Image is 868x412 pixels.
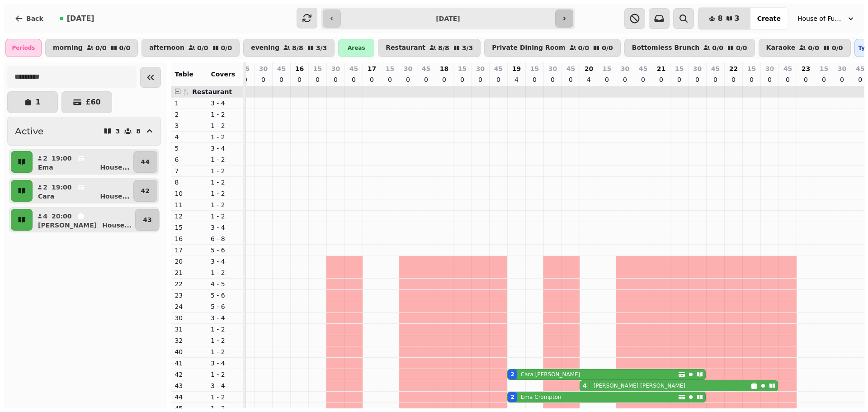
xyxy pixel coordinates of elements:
p: 0 [458,75,466,84]
p: 12 [175,212,203,221]
div: 4 [583,382,586,389]
p: 0 [314,75,321,84]
p: 30 [259,64,268,73]
p: 17 [368,64,376,73]
p: 5 - 6 [211,246,240,255]
p: 1 - 2 [211,325,240,334]
p: 5 - 6 [211,302,240,311]
p: 3 - 4 [211,99,240,108]
p: 0 [278,75,285,84]
p: 8 [136,128,141,134]
p: 11 [175,200,203,209]
p: 0 [259,75,267,84]
p: Cara [PERSON_NAME] [521,371,580,378]
button: 420:00[PERSON_NAME]House... [34,209,133,231]
p: 41 [175,359,203,368]
p: 4 [585,75,592,84]
button: 83 [698,8,750,29]
button: 44 [133,151,157,173]
p: Cara [38,192,54,201]
p: 4 - 5 [211,279,240,289]
p: 0 [404,75,411,84]
span: 3 [735,15,740,22]
p: 4 [175,133,203,142]
p: 0 [657,75,665,84]
p: 1 - 2 [211,155,240,164]
p: 8 / 8 [292,45,303,51]
p: 20 [585,64,593,73]
button: evening8/83/3 [243,39,335,57]
p: 0 [296,75,303,84]
p: 0 [693,75,701,84]
p: 45 [639,64,647,73]
p: 5 - 6 [211,291,240,300]
p: 19 [512,64,521,73]
p: 7 [175,166,203,175]
p: 1 - 2 [211,212,240,221]
p: 0 [639,75,646,84]
p: 1 - 2 [211,336,240,345]
p: 0 [476,75,484,84]
p: 45 [856,64,864,73]
p: 0 [350,75,357,84]
p: 0 [802,75,809,84]
span: Table [175,71,193,78]
p: 15 [530,64,539,73]
p: [PERSON_NAME] [PERSON_NAME] [594,382,685,389]
p: 4 [513,75,520,84]
p: Restaurant [386,44,425,52]
p: 3 - 4 [211,144,240,153]
p: 5 [175,144,203,153]
p: 3 - 4 [211,313,240,322]
p: Ema Crompton [521,393,561,401]
p: 2 [42,183,48,192]
p: 0 [549,75,556,84]
p: 43 [175,381,203,390]
span: 8 [717,15,722,22]
p: 19:00 [52,154,72,163]
span: Covers [211,71,235,78]
p: 1 [35,99,40,106]
p: House ... [102,221,132,230]
p: 0 [857,75,864,84]
p: 30 [838,64,846,73]
button: Create [750,8,788,29]
div: 2 [510,371,514,378]
p: 45 [711,64,720,73]
p: 30 [548,64,557,73]
p: 0 [838,75,845,84]
p: 1 - 2 [211,166,240,175]
p: 0 / 0 [578,45,590,51]
p: 42 [141,186,150,195]
p: 23 [802,64,810,73]
p: 1 - 2 [211,133,240,142]
p: 2 [175,110,203,119]
button: Back [7,8,51,29]
p: 15 [386,64,394,73]
p: 40 [175,347,203,356]
p: 1 - 2 [211,110,240,119]
p: 15 [603,64,611,73]
p: 30 [621,64,629,73]
p: 18 [440,64,448,73]
button: Private Dining Room0/00/0 [484,39,621,57]
p: afternoon [149,44,184,52]
p: £ 60 [85,99,100,106]
p: 3 - 4 [211,359,240,368]
button: 43 [135,209,159,231]
p: 3 - 4 [211,381,240,390]
p: 0 / 0 [808,45,819,51]
p: 0 [766,75,773,84]
p: 15 [313,64,322,73]
button: Bottomless Brunch0/00/0 [624,39,755,57]
p: 43 [143,215,151,224]
p: 3 / 3 [462,45,473,51]
p: 42 [175,370,203,379]
p: 15 [458,64,467,73]
p: 8 [175,178,203,187]
p: 2 [42,154,48,163]
p: morning [53,44,83,52]
p: 1 - 2 [211,121,240,130]
p: 15 [820,64,828,73]
p: 0 [621,75,628,84]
